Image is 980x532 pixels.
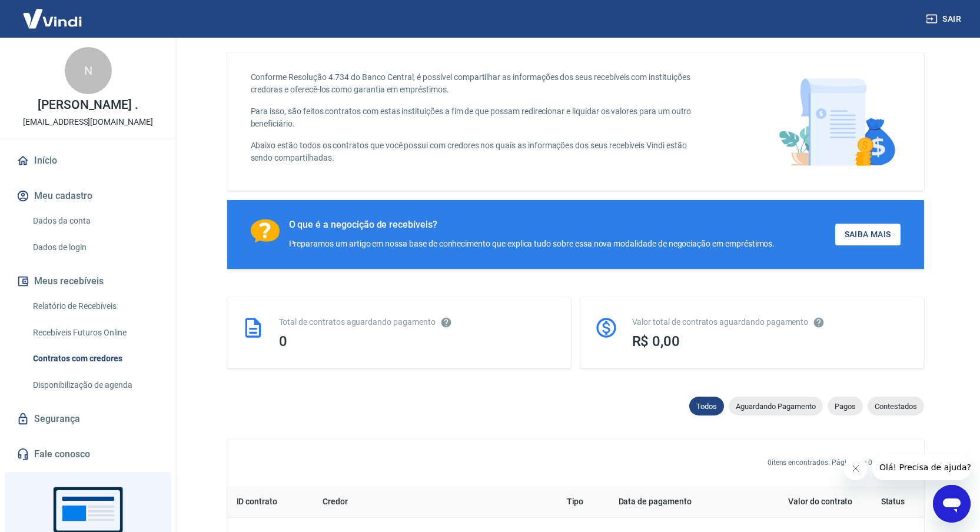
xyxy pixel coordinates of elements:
a: Segurança [14,406,162,432]
button: Sair [923,8,966,30]
div: 0 [279,333,557,350]
iframe: Fechar mensagem [844,457,868,480]
div: Preparamos um artigo em nossa base de conhecimento que explica tudo sobre essa nova modalidade de... [289,238,775,250]
th: Tipo [557,486,609,518]
span: R$ 0,00 [632,333,680,350]
th: Credor [313,486,557,518]
div: Pagos [828,397,863,415]
a: Início [14,148,162,174]
div: Total de contratos aguardando pagamento [279,316,557,328]
span: Pagos [828,402,863,411]
div: N [65,47,112,94]
a: Recebíveis Futuros Online [28,321,162,345]
div: Valor total de contratos aguardando pagamento [632,316,910,328]
a: Contratos com credores [28,347,162,371]
span: Aguardando Pagamento [729,402,823,411]
img: Vindi [14,1,91,36]
th: Status [862,486,923,518]
img: Ícone com um ponto de interrogação. [251,219,280,243]
a: Relatório de Recebíveis [28,294,162,318]
th: Data de pagamento [609,486,742,518]
span: Todos [689,402,724,411]
th: ID contrato [227,486,314,518]
a: Dados de login [28,235,162,260]
button: Meus recebíveis [14,268,162,294]
a: Dados da conta [28,209,162,233]
a: Fale conosco [14,441,162,467]
div: Aguardando Pagamento [729,397,823,415]
th: Valor do contrato [742,486,862,518]
iframe: Botão para abrir a janela de mensagens [933,485,971,523]
svg: Esses contratos não se referem à Vindi, mas sim a outras instituições. [440,317,452,328]
svg: O valor comprometido não se refere a pagamentos pendentes na Vindi e sim como garantia a outras i... [813,317,825,328]
p: Abaixo estão todos os contratos que você possui com credores nos quais as informações dos seus re... [251,139,706,164]
img: main-image.9f1869c469d712ad33ce.png [773,71,901,172]
a: Disponibilização de agenda [28,373,162,397]
p: [PERSON_NAME] . [38,99,138,111]
p: [EMAIL_ADDRESS][DOMAIN_NAME] [23,116,153,128]
div: O que é a negocição de recebíveis? [289,219,775,231]
div: Todos [689,397,724,415]
span: Olá! Precisa de ajuda? [7,8,99,18]
button: Meu cadastro [14,183,162,209]
span: Filtros [886,448,915,477]
iframe: Mensagem da empresa [872,454,971,480]
p: 0 itens encontrados. Página 1 de 0 [768,457,872,468]
div: Contestados [868,397,924,415]
p: Conforme Resolução 4.734 do Banco Central, é possível compartilhar as informações dos seus recebí... [251,71,706,96]
p: Para isso, são feitos contratos com estas instituições a fim de que possam redirecionar e liquida... [251,105,706,130]
a: Saiba Mais [835,224,901,245]
span: Contestados [868,402,924,411]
